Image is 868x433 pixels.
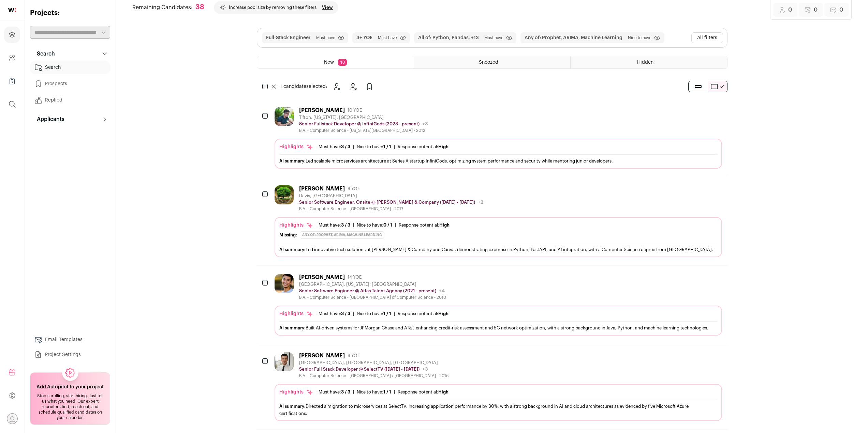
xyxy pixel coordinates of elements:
a: Search [30,61,110,74]
button: Snooze [330,80,343,93]
span: 0 [839,6,843,14]
p: Search [33,50,55,58]
span: Remaining Candidates: [132,3,193,12]
span: 3 / 3 [341,311,350,316]
a: [PERSON_NAME] 8 YOE Davis, [GEOGRAPHIC_DATA] Senior Software Engineer, Onsite @ [PERSON_NAME] & C... [275,185,722,257]
a: Company and ATS Settings [4,50,20,66]
img: 1ef77fa8a8f0bfff483b07e1ca4cfe9030ae779f93e9b7b48b9742f781fda1e3.jpg [275,185,294,204]
span: 14 YOE [348,275,362,280]
div: [PERSON_NAME] [299,352,345,359]
span: 1 candidate [280,84,306,89]
span: Hidden [637,60,653,65]
a: [PERSON_NAME] 14 YOE [GEOGRAPHIC_DATA], [US_STATE], [GEOGRAPHIC_DATA] Senior Software Engineer @ ... [275,274,722,336]
h2: Projects: [30,8,110,18]
a: Company Lists [4,73,20,89]
span: 10 YOE [348,108,362,113]
button: Open dropdown [7,413,18,424]
button: Add to Prospects [363,80,376,93]
span: AI summary: [279,326,306,330]
span: 0 [814,6,818,14]
div: [PERSON_NAME] [299,274,345,281]
div: B.A. - Computer Science - [GEOGRAPHIC_DATA] - 2017 [299,206,483,212]
span: +4 [439,289,445,293]
button: Full-Stack Engineer [266,34,311,41]
span: +3 [422,367,428,372]
span: 10 [338,59,347,66]
div: Response potential: [398,389,448,395]
span: AI summary: [279,404,306,408]
span: 3 / 3 [341,144,350,149]
a: Replied [30,93,110,107]
a: [PERSON_NAME] 10 YOE Tifton, [US_STATE], [GEOGRAPHIC_DATA] Senior Fullstack Developer @ InfiniGod... [275,107,722,169]
span: selected: [280,83,327,90]
div: B.A. - Computer Science - [GEOGRAPHIC_DATA] / [GEOGRAPHIC_DATA] - 2016 [299,373,448,378]
div: B.A. - Computer Science - [US_STATE][GEOGRAPHIC_DATA] - 2012 [299,128,428,133]
div: Must have: [319,389,350,395]
span: New [324,60,334,65]
a: Snoozed [414,56,570,68]
button: Applicants [30,112,110,126]
img: 69f432abe52e9d40b3ba556b58cf0ca9791672662c6c6fc5da3ede7aad53f0ac [275,107,294,126]
a: Add Autopilot to your project Stop scrolling, start hiring. Just tell us what you need. Our exper... [30,372,110,425]
button: All filters [691,32,723,43]
img: a7e246e3e7493b76907448e610008a1c53bcd0beee6d3b65b7556198b7a126d0.jpg [275,274,294,293]
a: Project Settings [30,348,110,361]
span: 1 / 1 [383,144,391,149]
div: Nice to have: [357,222,392,228]
div: Any of: Prophet, ARIMA, Machine Learning [300,231,384,239]
p: Increase pool size by removing these filters [229,5,317,10]
span: +2 [478,200,483,205]
h2: Add Autopilot to your project [36,384,104,390]
div: Missing: [279,232,297,238]
button: Any of: Prophet, ARIMA, Machine Learning [525,34,622,41]
a: Hidden [571,56,727,68]
div: Led innovative tech solutions at [PERSON_NAME] & Company and Canva, demonstrating expertise in Py... [279,246,717,253]
p: Senior Fullstack Developer @ InfiniGods (2023 - present) [299,121,420,127]
span: +3 [422,122,428,126]
span: Must have [316,35,335,41]
span: AI summary: [279,159,306,163]
div: Nice to have: [357,311,391,316]
div: Must have: [319,144,350,150]
div: [GEOGRAPHIC_DATA], [GEOGRAPHIC_DATA], [GEOGRAPHIC_DATA] [299,360,448,366]
div: Highlights [279,389,313,396]
a: View [322,5,333,10]
div: Highlights [279,222,313,229]
ul: | | [319,144,448,150]
span: Nice to have [628,35,651,41]
span: 0 / 1 [383,223,392,227]
ul: | | [319,311,448,316]
div: Response potential: [399,222,450,228]
a: Email Templates [30,333,110,346]
div: Directed a migration to microservices at SelectTV, increasing application performance by 30%, wit... [279,403,717,417]
span: Must have [484,35,503,41]
span: High [439,223,450,227]
p: Senior Full Stack Developer @ SelectTV ([DATE] - [DATE]) [299,367,420,372]
span: AI summary: [279,247,306,252]
button: All of: Python, Pandas, +13 [418,34,479,41]
span: 3 / 3 [341,223,350,227]
div: B.A. - Computer Science - [GEOGRAPHIC_DATA] of Computer Science - 2010 [299,295,446,300]
span: High [438,311,448,316]
span: 1 / 1 [383,311,391,316]
ul: | | [319,222,450,228]
span: 1 / 1 [383,390,391,394]
div: 38 [195,3,204,12]
p: Senior Software Engineer @ Atlas Talent Agency (2021 - present) [299,288,436,294]
span: 8 YOE [348,186,360,191]
div: Highlights [279,143,313,150]
button: Hide [346,80,360,93]
div: [GEOGRAPHIC_DATA], [US_STATE], [GEOGRAPHIC_DATA] [299,282,446,287]
div: Must have: [319,311,350,316]
p: Senior Software Engineer, Onsite @ [PERSON_NAME] & Company ([DATE] - [DATE]) [299,200,475,205]
a: [PERSON_NAME] 8 YOE [GEOGRAPHIC_DATA], [GEOGRAPHIC_DATA], [GEOGRAPHIC_DATA] Senior Full Stack Dev... [275,352,722,421]
img: 56c61ca376ee2bd45059a29a87150e07a9b8ec176a7317be2bfba2bf21356a26.jpg [275,352,294,371]
button: 3+ YOE [356,34,372,41]
span: 3 / 3 [341,390,350,394]
a: Projects [4,27,20,43]
span: Must have [378,35,397,41]
div: [PERSON_NAME] [299,107,345,114]
div: Response potential: [398,311,448,316]
div: Response potential: [398,144,448,150]
p: Applicants [33,115,64,123]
